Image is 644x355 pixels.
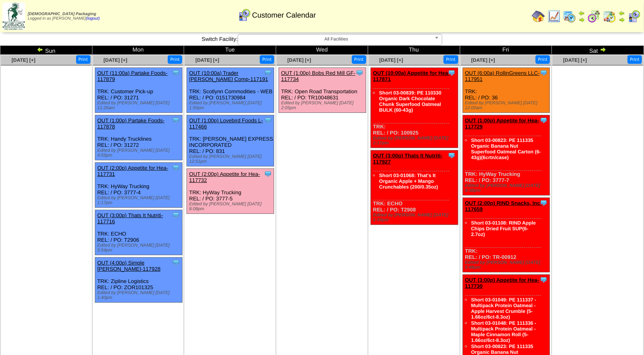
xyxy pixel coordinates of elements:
[379,173,438,190] a: Short 03-01068: That's It Organic Apple + Mango Crunchables (200/0.35oz)
[97,117,165,130] a: OUT (1:00p) Partake Foods-117878
[444,55,458,64] button: Print
[11,57,35,63] span: [DATE] [+]
[2,2,25,30] img: zoroco-logo-small.webp
[0,46,92,55] td: Sun
[471,220,536,237] a: Short 03-01108: RIND Apple Chips Dried Fruit SUP(6-2.7oz)
[465,200,543,212] a: OUT (2:00p) RIND Snacks, Inc-117659
[189,171,260,183] a: OUT (2:00p) Appetite for Hea-117732
[373,70,450,82] a: OUT (10:00a) Appetite for Hea-117871
[168,55,182,64] button: Print
[172,69,180,77] img: Tooltip
[579,16,585,23] img: arrowright.gif
[279,68,366,113] div: TRK: Open Road Transportation REL: / PO: TR10048631
[532,10,545,23] img: home.gif
[379,90,441,113] a: Short 03-00839: PE 110330 Organic Dark Chocolate Chunk Superfood Oatmeal BULK (60-43g)
[373,136,458,146] div: Edited by [PERSON_NAME] [DATE] 2:17pm
[540,116,548,124] img: Tooltip
[373,213,458,222] div: Edited by [PERSON_NAME] [DATE] 1:33pm
[463,68,550,113] div: TRK: REL: / PO: 36
[371,68,458,148] div: TRK: REL: / PO: 100925
[471,297,536,320] a: Short 03-01049: PE 111337 - Multipack Protein Oatmeal - Apple Harvest Crumble (5-1.66oz/6ct-8.3oz)
[563,57,587,63] a: [DATE] [+]
[281,70,356,82] a: OUT (1:00p) Bobs Red Mill GF-117734
[28,12,100,21] span: Logged in as [PERSON_NAME]
[95,210,182,255] div: TRK: ECHO REL: / PO: T2906
[97,260,161,272] a: OUT (4:00p) Simple [PERSON_NAME]-117928
[465,183,550,193] div: Edited by [PERSON_NAME] [DATE] 9:38pm
[104,57,127,63] a: [DATE] [+]
[95,258,182,303] div: TRK: Zipline Logistics REL: / PO: ZOR101325
[465,70,540,82] a: OUT (6:00a) RollinGreens LLC-117951
[603,10,616,23] img: calendarinout.gif
[95,115,182,160] div: TRK: Handy Trucklines REL: / PO: 31272
[356,69,364,77] img: Tooltip
[536,55,550,64] button: Print
[552,46,644,55] td: Sat
[189,154,274,164] div: Edited by [PERSON_NAME] [DATE] 12:51pm
[172,211,180,219] img: Tooltip
[238,9,251,22] img: calendarcustomer.gif
[97,70,168,82] a: OUT (11:00a) Partake Foods-117879
[95,163,182,208] div: TRK: HyWay Trucking REL: / PO: 3777-4
[264,170,272,178] img: Tooltip
[76,55,90,64] button: Print
[189,202,274,211] div: Edited by [PERSON_NAME] [DATE] 8:08pm
[264,69,272,77] img: Tooltip
[448,69,456,77] img: Tooltip
[187,115,274,166] div: TRK: [PERSON_NAME] EXPRESS INCORPORATED REL: / PO: 831
[540,199,548,207] img: Tooltip
[460,46,552,55] td: Fri
[97,243,182,253] div: Edited by [PERSON_NAME] [DATE] 5:54pm
[172,164,180,172] img: Tooltip
[252,11,316,20] span: Customer Calendar
[189,117,263,130] a: OUT (1:00p) Lovebird Foods L-117466
[352,55,366,64] button: Print
[540,69,548,77] img: Tooltip
[97,195,182,205] div: Edited by [PERSON_NAME] [DATE] 1:17pm
[241,34,431,44] span: All Facilities
[465,260,550,270] div: Edited by [PERSON_NAME] [DATE] 5:48pm
[184,46,276,55] td: Tue
[172,116,180,124] img: Tooltip
[95,68,182,113] div: TRK: Customer Pick-up REL: / PO: 31271
[600,46,606,53] img: arrowright.gif
[373,153,443,165] a: OUT (3:00p) Thats It Nutriti-117927
[189,101,274,110] div: Edited by [PERSON_NAME] [DATE] 1:50pm
[540,276,548,284] img: Tooltip
[588,10,601,23] img: calendarblend.gif
[37,46,43,53] img: arrowleft.gif
[628,55,642,64] button: Print
[619,16,625,23] img: arrowright.gif
[92,46,184,55] td: Mon
[196,57,219,63] a: [DATE] [+]
[471,320,536,343] a: Short 03-01048: PE 111336 - Multipack Protein Oatmeal - Maple Cinnamon Roll (5-1.66oz/6ct-8.3oz)
[463,198,550,272] div: TRK: REL: / PO: TR-00912
[264,116,272,124] img: Tooltip
[28,12,96,16] span: [DEMOGRAPHIC_DATA] Packaging
[547,10,561,23] img: line_graph.gif
[97,165,168,177] a: OUT (2:00p) Appetite for Hea-117731
[281,101,366,110] div: Edited by [PERSON_NAME] [DATE] 2:05pm
[97,148,182,158] div: Edited by [PERSON_NAME] [DATE] 4:55pm
[287,57,311,63] a: [DATE] [+]
[187,68,274,113] div: TRK: Scotlynn Commodities - WEB REL: / PO: 0151730984
[619,10,625,16] img: arrowleft.gif
[172,258,180,267] img: Tooltip
[86,16,100,21] a: (logout)
[368,46,460,55] td: Thu
[97,212,163,225] a: OUT (3:00p) Thats It Nutriti-117716
[189,70,268,82] a: OUT (10:00a) Trader [PERSON_NAME] Comp-117191
[379,57,403,63] a: [DATE] [+]
[97,290,182,300] div: Edited by [PERSON_NAME] [DATE] 1:40pm
[465,101,550,110] div: Edited by [PERSON_NAME] [DATE] 12:00am
[97,101,182,110] div: Edited by [PERSON_NAME] [DATE] 11:26am
[471,137,541,160] a: Short 03-00823: PE 111335 Organic Banana Nut Superfood Oatmeal Carton (6-43g)(6crtn/case)
[471,57,495,63] a: [DATE] [+]
[563,10,576,23] img: calendarprod.gif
